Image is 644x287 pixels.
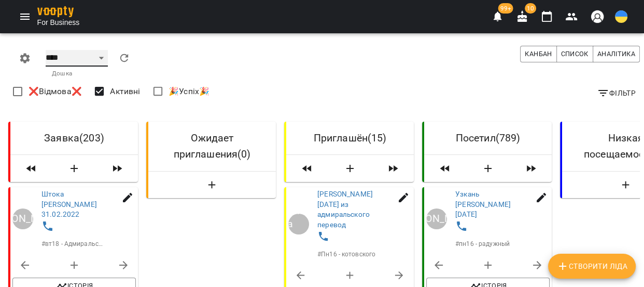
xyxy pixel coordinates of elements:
[597,48,635,60] span: Аналітика
[597,87,636,99] span: Фільтр
[615,10,627,23] img: UA.svg
[432,130,543,146] h6: Посетил ( 789 )
[514,159,548,178] button: Пересунути всіх лідів з колонки
[12,208,33,229] a: [PERSON_NAME]
[520,46,556,62] button: Канбан
[593,46,640,62] button: Аналітика
[152,176,272,194] button: Створити Ліда
[426,208,447,229] div: Светлана
[317,250,375,259] p: # Пн16 - котовского
[548,254,636,279] button: Створити Ліда
[376,159,410,178] button: Пересунути всіх лідів з колонки
[556,46,593,62] button: Список
[19,130,130,146] h6: Заявка ( 203 )
[12,4,37,29] button: Menu
[37,6,74,17] img: voopty.png
[15,159,48,178] button: Пересунути всіх лідів з колонки
[288,214,309,234] div: Кристина руководитель отдела инспекций и докладов
[295,130,405,146] h6: Приглашён ( 15 )
[37,17,80,28] span: For Business
[426,208,447,229] a: [PERSON_NAME]
[288,214,309,234] a: [PERSON_NAME] руководитель отдела инспекций и докладов
[525,3,536,14] span: 10
[466,159,510,178] button: Створити Ліда
[525,48,552,60] span: Канбан
[29,85,82,98] span: ❌Відмова❌
[561,48,589,60] span: Список
[428,159,461,178] button: Пересунути всіх лідів з колонки
[41,239,104,249] p: # вт18 - Адмиральский
[290,159,324,178] button: Пересунути всіх лідів з колонки
[455,239,510,249] p: # пн16 - радужный
[593,84,640,102] button: Фільтр
[110,85,140,98] span: Активні
[41,190,97,218] a: Штока [PERSON_NAME] 31.02.2022
[328,159,372,178] button: Створити Ліда
[12,208,33,229] div: Светлана
[590,9,605,24] img: avatar_s.png
[157,130,268,163] h6: Ожидает приглашения ( 0 )
[498,3,513,14] span: 99+
[52,159,96,178] button: Створити Ліда
[455,190,511,218] a: Узкань [PERSON_NAME] [DATE]
[317,190,373,229] a: [PERSON_NAME] [DATE] из адмиральского перевод
[101,159,134,178] button: Пересунути всіх лідів з колонки
[52,71,102,77] p: Дошка
[556,260,627,272] span: Створити Ліда
[169,85,209,98] span: 🎉Успіх🎉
